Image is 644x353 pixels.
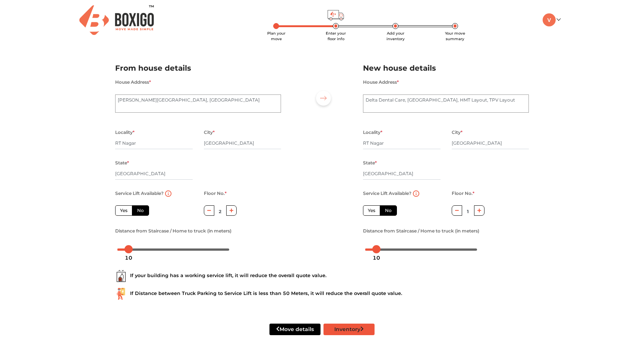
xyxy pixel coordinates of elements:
label: No [380,205,397,216]
img: Boxigo [79,5,154,35]
label: State [115,158,129,168]
label: Locality [363,128,382,137]
label: House Address [363,77,399,87]
span: Plan your move [267,31,285,41]
label: State [363,158,377,168]
textarea: Delta Dental Care, [GEOGRAPHIC_DATA], HMT Layout, TPV Layout [363,94,529,113]
button: Move details [269,324,321,335]
div: 10 [370,251,383,264]
label: Service Lift Available? [363,189,411,198]
label: Yes [363,205,380,216]
label: Yes [115,205,132,216]
div: 10 [122,251,135,264]
span: Enter your floor info [326,31,346,41]
span: Add your inventory [386,31,405,41]
div: If Distance between Truck Parking to Service Lift is less than 50 Meters, it will reduce the over... [115,288,529,300]
label: Floor No. [204,189,227,198]
h2: New house details [363,62,529,74]
span: Your move summary [445,31,465,41]
label: Floor No. [452,189,474,198]
label: City [452,128,463,137]
h2: From house details [115,62,281,74]
textarea: [PERSON_NAME][GEOGRAPHIC_DATA], [GEOGRAPHIC_DATA] [115,94,281,113]
label: Locality [115,128,135,137]
button: Inventory [323,324,375,335]
label: No [132,205,149,216]
label: House Address [115,77,151,87]
label: City [204,128,215,137]
img: ... [115,270,127,282]
label: Distance from Staircase / Home to truck (in meters) [115,226,231,236]
label: Service Lift Available? [115,189,164,198]
div: If your building has a working service lift, it will reduce the overall quote value. [115,270,529,282]
img: ... [115,288,127,300]
label: Distance from Staircase / Home to truck (in meters) [363,226,479,236]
